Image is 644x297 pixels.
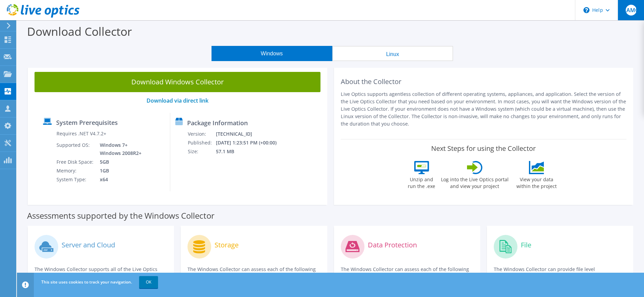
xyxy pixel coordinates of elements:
td: System Type: [56,175,95,184]
a: Download via direct link [147,97,208,104]
a: OK [139,276,158,288]
p: The Windows Collector supports all of the Live Optics compute and cloud assessments. [35,266,167,280]
a: Download Windows Collector [35,72,320,92]
td: Published: [187,138,216,147]
td: x64 [95,175,143,184]
label: Log into the Live Optics portal and view your project [441,174,509,190]
h2: About the Collector [341,78,627,86]
label: Package Information [187,119,248,126]
td: Version: [187,130,216,138]
td: Windows 7+ Windows 2008R2+ [95,141,143,158]
td: Supported OS: [56,141,95,158]
td: 5GB [95,158,143,166]
label: Server and Cloud [62,242,115,248]
td: 57.1 MB [216,147,286,156]
td: [DATE] 1:23:51 PM (+00:00) [216,138,286,147]
svg: \n [583,7,590,13]
td: [TECHNICAL_ID] [216,130,286,138]
label: Data Protection [368,242,417,248]
td: Memory: [56,166,95,175]
label: File [521,242,531,248]
label: Download Collector [27,24,132,39]
span: This site uses cookies to track your navigation. [41,279,132,285]
label: System Prerequisites [56,119,118,126]
td: 1GB [95,166,143,175]
label: Next Steps for using the Collector [431,144,536,153]
button: Windows [212,46,332,61]
label: Requires .NET V4.7.2+ [57,130,106,137]
p: The Windows Collector can provide file level assessments. [494,266,626,280]
p: The Windows Collector can assess each of the following DPS applications. [341,266,473,280]
td: Free Disk Space: [56,158,95,166]
label: Storage [215,242,239,248]
button: Linux [332,46,453,61]
label: View your data within the project [512,174,561,190]
td: Size: [187,147,216,156]
label: Unzip and run the .exe [406,174,437,190]
label: Assessments supported by the Windows Collector [27,212,215,219]
p: The Windows Collector can assess each of the following storage systems. [187,266,320,280]
span: LAMC [626,5,637,16]
p: Live Optics supports agentless collection of different operating systems, appliances, and applica... [341,90,627,128]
